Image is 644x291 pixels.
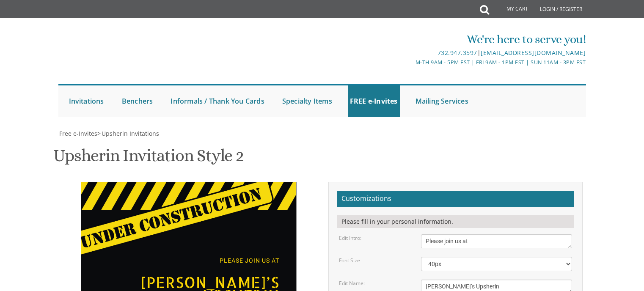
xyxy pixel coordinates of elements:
div: | [234,48,586,58]
h1: Upsherin Invitation Style 2 [53,146,244,171]
a: 732.947.3597 [438,49,477,57]
label: Font Size [339,257,360,264]
h2: Customizations [337,191,574,207]
label: Edit Intro: [339,234,361,242]
a: Informals / Thank You Cards [168,85,266,117]
a: Free e-Invites [58,129,97,137]
a: Upsherin Invitations [101,129,159,137]
a: Invitations [67,85,106,117]
a: Benchers [120,85,155,117]
div: Please join us at [98,254,279,267]
div: We're here to serve you! [234,31,586,48]
a: Mailing Services [413,85,471,117]
div: M-Th 9am - 5pm EST | Fri 9am - 1pm EST | Sun 11am - 3pm EST [234,58,586,67]
a: My Cart [488,1,534,18]
span: Free e-Invites [59,129,97,137]
a: FREE e-Invites [348,85,400,117]
a: [EMAIL_ADDRESS][DOMAIN_NAME] [481,49,586,57]
a: Specialty Items [280,85,334,117]
div: Please fill in your personal information. [337,215,574,228]
span: Upsherin Invitations [102,129,159,137]
label: Edit Name: [339,280,365,287]
textarea: Please join us at [421,234,572,248]
span: > [97,129,159,137]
